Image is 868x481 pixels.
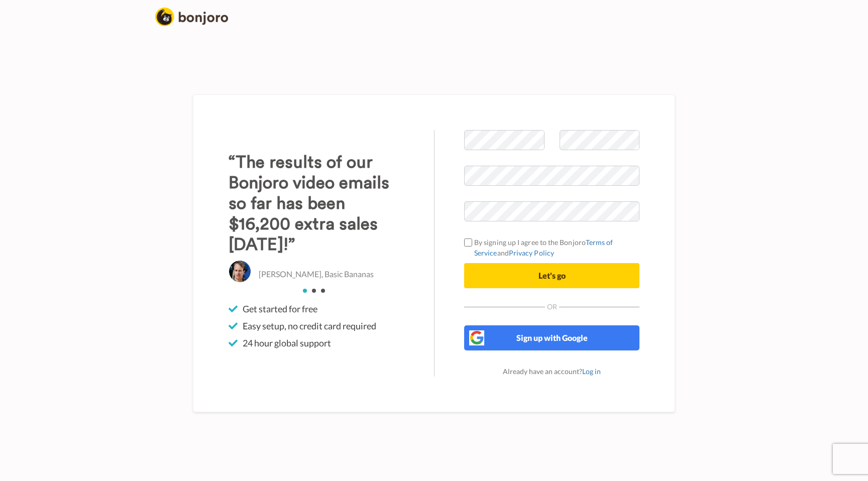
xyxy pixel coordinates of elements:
[243,337,331,349] span: 24 hour global support
[243,303,317,315] span: Get started for free
[229,152,404,255] h3: “The results of our Bonjoro video emails so far has been $16,200 extra sales [DATE]!”
[545,303,559,310] span: Or
[503,367,601,376] span: Already have an account?
[509,249,554,257] a: Privacy Policy
[243,320,376,332] span: Easy setup, no credit card required
[516,333,588,342] span: Sign up with Google
[155,8,228,26] img: logo_full.png
[259,269,374,280] p: [PERSON_NAME], Basic Bananas
[464,325,639,350] button: Sign up with Google
[464,263,639,288] button: Let's go
[229,260,251,283] img: Christo Hall, Basic Bananas
[538,271,566,280] span: Let's go
[464,238,472,247] input: By signing up I agree to the BonjoroTerms of ServiceandPrivacy Policy
[474,238,613,257] a: Terms of Service
[582,367,601,376] a: Log in
[464,237,639,258] label: By signing up I agree to the Bonjoro and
